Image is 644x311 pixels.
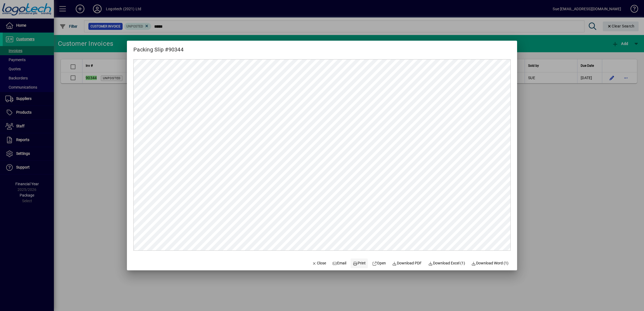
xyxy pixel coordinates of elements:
[333,260,347,266] span: Email
[472,260,509,266] span: Download Word (1)
[372,260,386,266] span: Open
[351,258,368,268] button: Print
[392,260,422,266] span: Download PDF
[390,258,424,268] a: Download PDF
[310,258,328,268] button: Close
[330,258,349,268] button: Email
[312,260,326,266] span: Close
[428,260,465,266] span: Download Excel (1)
[469,258,511,268] button: Download Word (1)
[127,41,190,54] h2: Packing Slip #90344
[426,258,467,268] button: Download Excel (1)
[370,258,388,268] a: Open
[353,260,366,266] span: Print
